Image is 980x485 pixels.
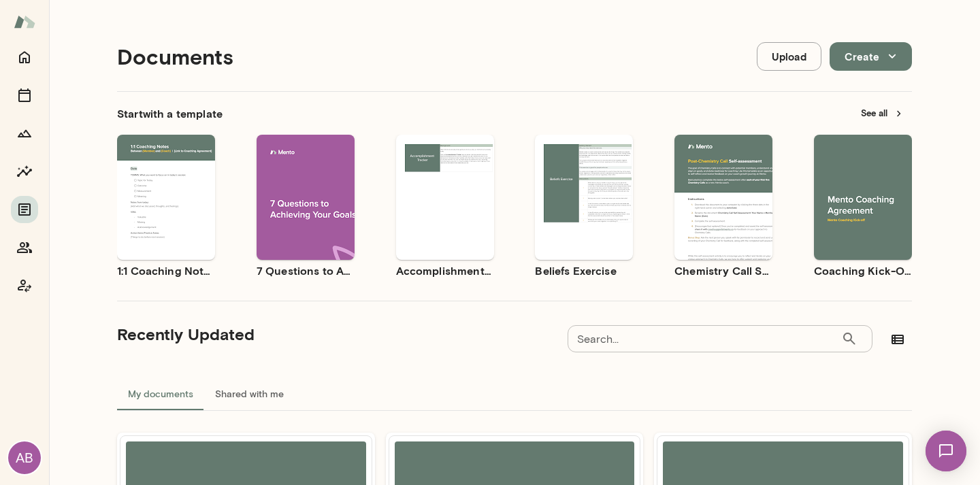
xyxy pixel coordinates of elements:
[674,263,772,279] h6: Chemistry Call Self-Assessment [Coaches only]
[117,105,223,122] h6: Start with a template
[117,323,255,345] h5: Recently Updated
[757,42,821,71] button: Upload
[14,9,35,35] img: Mento
[117,378,912,410] div: documents tabs
[117,378,204,410] button: My documents
[11,272,38,299] button: Coach app
[117,44,233,69] h4: Documents
[396,263,494,279] h6: Accomplishment Tracker
[11,196,38,223] button: Documents
[535,263,633,279] h6: Beliefs Exercise
[11,158,38,185] button: Insights
[11,120,38,147] button: Growth Plan
[830,42,912,71] button: Create
[117,263,215,279] h6: 1:1 Coaching Notes
[11,44,38,71] button: Home
[853,103,912,124] button: See all
[11,82,38,109] button: Sessions
[814,263,912,279] h6: Coaching Kick-Off | Coaching Agreement
[204,378,295,410] button: Shared with me
[11,234,38,261] button: Members
[257,263,355,279] h6: 7 Questions to Achieving Your Goals
[8,441,41,474] div: AB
